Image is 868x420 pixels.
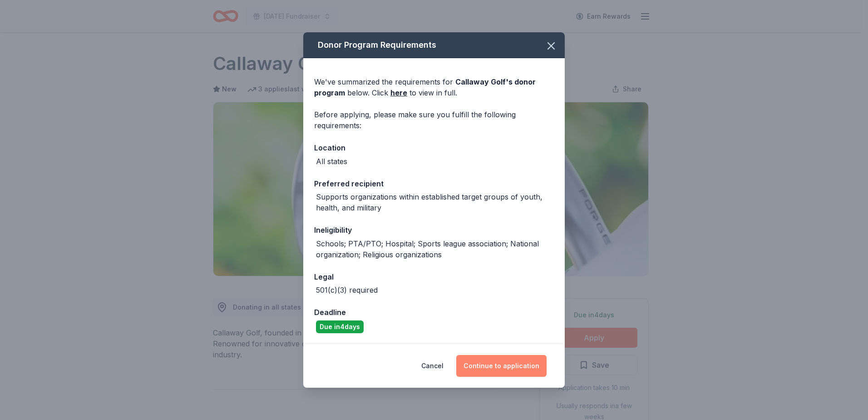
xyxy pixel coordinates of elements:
[390,87,407,98] a: here
[316,191,554,213] div: Supports organizations within established target groups of youth, health, and military
[421,355,444,377] button: Cancel
[456,355,547,377] button: Continue to application
[314,109,554,131] div: Before applying, please make sure you fulfill the following requirements:
[314,142,554,154] div: Location
[314,76,554,98] div: We've summarized the requirements for below. Click to view in full.
[316,285,378,295] div: 501(c)(3) required
[314,271,554,283] div: Legal
[314,306,554,318] div: Deadline
[316,238,554,260] div: Schools; PTA/PTO; Hospital; Sports league association; National organization; Religious organizat...
[303,32,565,58] div: Donor Program Requirements
[316,156,347,167] div: All states
[314,224,554,236] div: Ineligibility
[316,320,364,333] div: Due in 4 days
[314,178,554,190] div: Preferred recipient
